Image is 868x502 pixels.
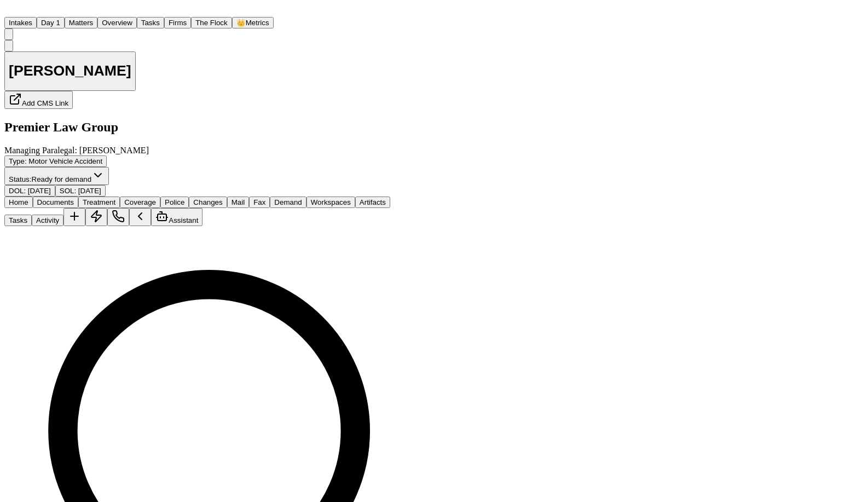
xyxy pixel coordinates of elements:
a: Home [4,7,18,16]
span: Demand [274,198,302,206]
span: Home [9,198,28,206]
h1: [PERSON_NAME] [9,62,131,79]
button: Copy Matter ID [4,40,13,51]
span: Mail [232,198,245,206]
span: DOL : [9,187,26,195]
span: Motor Vehicle Accident [28,157,102,165]
span: [PERSON_NAME] [79,146,149,155]
button: Edit matter name [4,51,136,91]
button: Edit DOL: 2023-03-29 [4,185,55,197]
span: Artifacts [360,198,386,206]
a: The Flock [191,18,232,27]
button: Tasks [4,215,32,226]
a: Matters [65,18,97,27]
button: Add Task [63,208,85,226]
span: Metrics [246,19,269,27]
button: Edit Type: Motor Vehicle Accident [4,155,107,167]
span: Treatment [83,198,115,206]
button: Activity [32,215,63,226]
h2: Premier Law Group [4,120,472,135]
button: The Flock [191,17,232,28]
span: crown [236,19,246,27]
a: crownMetrics [232,18,274,27]
span: Changes [193,198,222,206]
a: Overview [97,18,137,27]
span: SOL : [60,187,76,195]
button: Edit SOL: 2026-03-29 [55,185,106,197]
span: Status: [9,175,32,183]
button: Change status from Ready for demand [4,167,109,185]
button: crownMetrics [232,17,274,28]
button: Assistant [151,208,202,226]
button: Tasks [137,17,164,28]
button: Create Immediate Task [85,208,107,226]
a: Tasks [137,18,164,27]
span: Type : [9,157,27,165]
a: Firms [164,18,191,27]
button: Overview [97,17,137,28]
a: Intakes [4,18,37,27]
span: Workspaces [311,198,351,206]
span: Police [165,198,184,206]
span: Assistant [169,216,198,224]
button: Make a Call [107,208,129,226]
img: Finch Logo [4,4,18,15]
span: Fax [253,198,265,206]
button: Matters [65,17,97,28]
button: Day 1 [37,17,65,28]
span: Documents [37,198,74,206]
span: Ready for demand [32,175,92,183]
button: Add CMS Link [4,91,73,109]
span: [DATE] [78,187,101,195]
span: [DATE] [28,187,51,195]
button: Intakes [4,17,37,28]
span: Add CMS Link [22,99,68,107]
span: Coverage [124,198,156,206]
a: Day 1 [37,18,65,27]
span: Managing Paralegal: [4,146,77,155]
button: Firms [164,17,191,28]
